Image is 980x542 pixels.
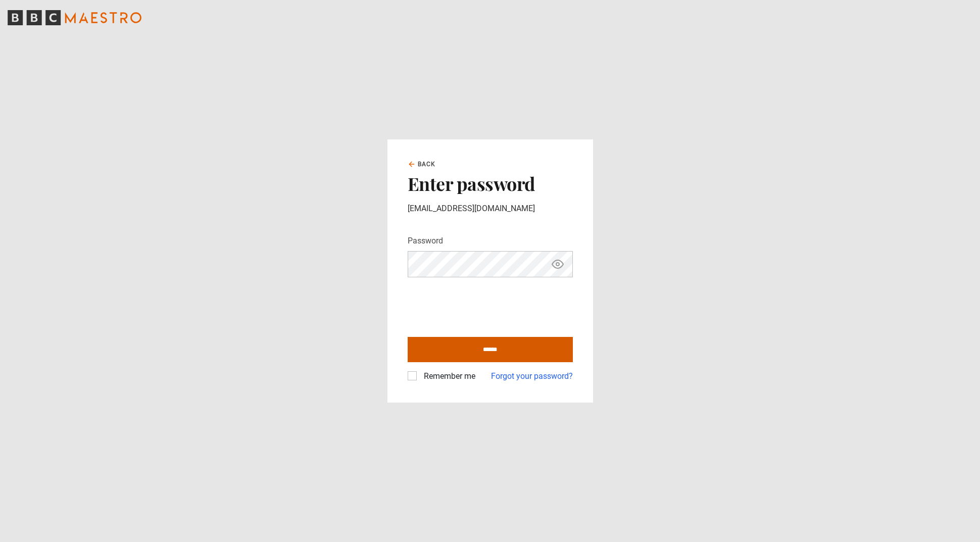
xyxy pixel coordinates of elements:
h2: Enter password [408,173,573,194]
label: Remember me [420,370,475,382]
button: Show password [549,256,566,273]
label: Password [408,235,443,247]
p: [EMAIL_ADDRESS][DOMAIN_NAME] [408,203,573,215]
iframe: reCAPTCHA [408,285,561,325]
a: Back [408,160,436,169]
svg: BBC Maestro [8,10,141,25]
a: Forgot your password? [491,370,573,382]
span: Back [418,160,436,169]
